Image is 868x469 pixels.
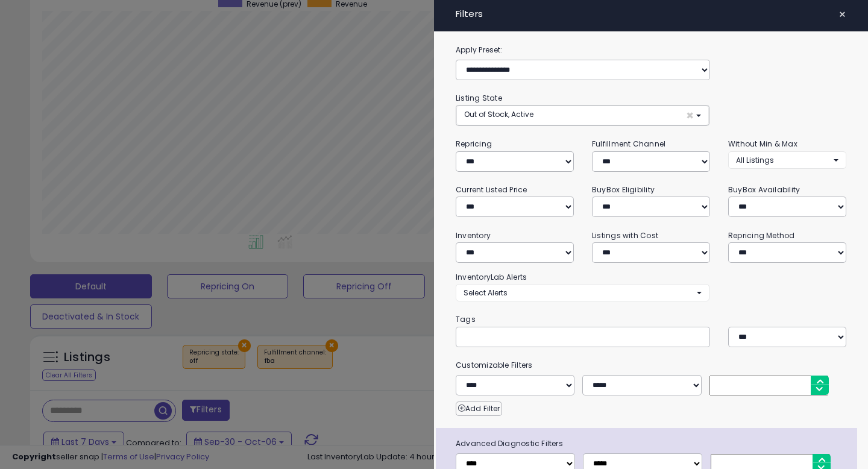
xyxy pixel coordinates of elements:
span: × [838,6,846,23]
span: × [686,109,694,122]
span: Select Alerts [464,288,508,298]
button: Add Filter [456,401,502,416]
small: Listings with Cost [592,230,658,241]
h4: Filters [456,9,846,19]
small: InventoryLab Alerts [456,272,527,282]
span: Advanced Diagnostic Filters [447,437,857,450]
small: Current Listed Price [456,184,527,195]
small: Tags [447,313,855,326]
small: Repricing [456,139,492,149]
small: Repricing Method [728,230,795,241]
small: Listing State [456,93,502,103]
span: Out of Stock, Active [464,109,533,119]
small: Inventory [456,230,491,241]
button: Select Alerts [456,284,709,301]
button: × [834,6,851,23]
small: Without Min & Max [728,139,797,149]
small: BuyBox Eligibility [592,184,655,195]
small: Fulfillment Channel [592,139,665,149]
button: Out of Stock, Active × [456,105,709,125]
label: Apply Preset: [447,43,855,57]
button: All Listings [728,151,846,169]
small: Customizable Filters [447,359,855,372]
small: BuyBox Availability [728,184,800,195]
span: All Listings [736,155,774,165]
